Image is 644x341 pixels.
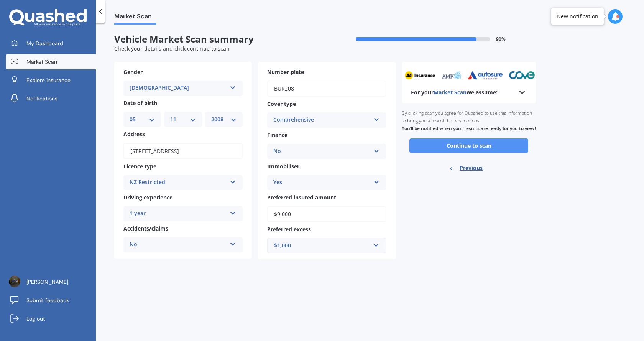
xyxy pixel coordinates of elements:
a: Notifications [6,91,96,106]
a: Log out [6,311,96,326]
span: [PERSON_NAME] [26,278,68,286]
a: [PERSON_NAME] [6,274,96,290]
div: $1,000 [274,241,370,250]
span: Gender [123,68,143,76]
div: New notification [557,13,598,20]
span: My Dashboard [26,40,63,47]
button: Continue to scan [409,138,528,153]
span: Finance [267,132,287,139]
span: Submit feedback [26,297,69,304]
span: Market Scan [26,58,57,66]
div: By clicking scan you agree for Quashed to use this information to bring you a few of the best opt... [402,103,536,138]
span: Number plate [267,68,304,76]
div: NZ Restricted [130,178,227,187]
span: Vehicle Market Scan summary [114,34,325,45]
div: No [130,240,227,249]
div: Yes [273,178,370,187]
span: Address [123,131,145,138]
img: aa_sm.webp [379,71,410,80]
span: Check your details and click continue to scan [114,45,230,52]
span: Previous [460,162,483,174]
span: Log out [26,315,45,323]
div: 1 year [130,209,227,218]
span: Driving experience [123,194,172,201]
span: Market Scan [114,13,156,23]
span: Preferred insured amount [267,194,336,201]
b: You’ll be notified when your results are ready for you to view! [402,125,536,132]
a: Market Scan [6,54,96,69]
div: No [273,147,370,156]
div: [DEMOGRAPHIC_DATA] [130,84,227,93]
span: Accidents/claims [123,225,168,232]
a: Submit feedback [6,293,96,308]
a: My Dashboard [6,36,96,51]
span: Cover type [267,100,296,107]
span: Licence type [123,163,156,170]
span: Notifications [26,95,58,102]
span: Immobiliser [267,163,299,170]
img: cove_sm.webp [483,71,510,80]
a: Explore insurance [6,72,96,88]
span: 90 % [496,36,506,42]
div: Comprehensive [273,115,370,125]
span: Market Scan [434,89,467,96]
img: autosure_sm.webp [442,71,478,80]
span: Preferred excess [267,226,311,233]
img: ACg8ocJOsOI5LK-kIKvWKEjUt6zeSHXyEoSHM05WzfWLjvLanmTdBi0=s96-c [9,276,20,287]
img: amp_sm.png [416,71,437,80]
b: For your we assume: [411,89,498,96]
img: tower_sm.png [516,71,538,80]
span: Date of birth [123,99,157,107]
span: Explore insurance [26,76,71,84]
